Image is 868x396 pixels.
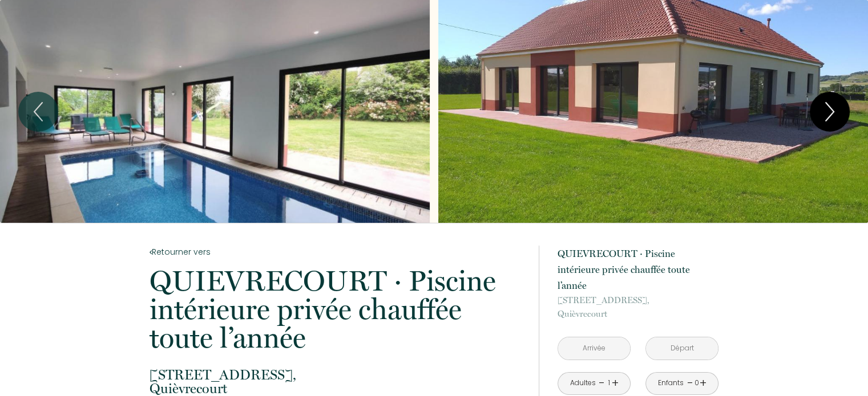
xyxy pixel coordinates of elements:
[810,92,850,132] button: Next
[570,378,595,389] div: Adultes
[558,337,630,360] input: Arrivée
[694,378,700,389] div: 0
[612,374,619,392] a: +
[150,246,524,258] a: Retourner vers
[18,92,58,132] button: Previous
[150,368,524,395] p: Quièvrecourt
[558,246,718,293] p: QUIEVRECOURT · Piscine intérieure privée chauffée toute l’année
[646,337,718,360] input: Départ
[150,368,524,382] span: [STREET_ADDRESS],
[700,374,706,392] a: +
[599,374,605,392] a: -
[687,374,693,392] a: -
[658,378,684,389] div: Enfants
[558,293,718,307] span: [STREET_ADDRESS],
[606,378,612,389] div: 1
[150,267,524,352] p: QUIEVRECOURT · Piscine intérieure privée chauffée toute l’année
[558,293,718,321] p: Quièvrecourt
